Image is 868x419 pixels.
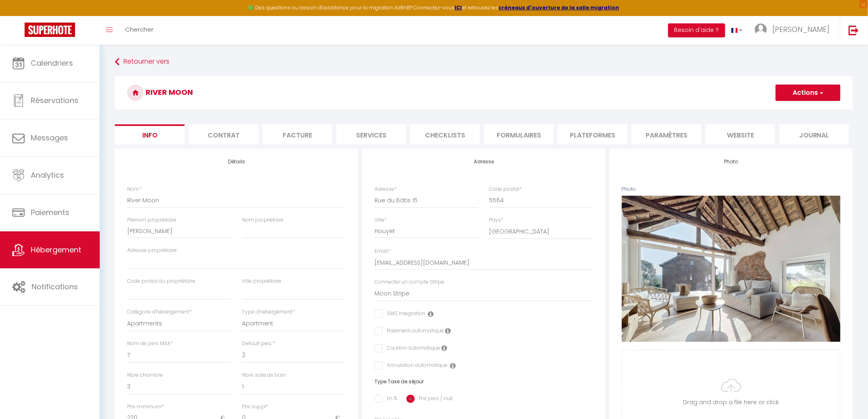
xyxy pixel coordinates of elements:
[7,3,31,28] button: Ouvrir le widget de chat LiveChat
[484,124,554,144] li: Formulaires
[749,16,840,45] a: ... [PERSON_NAME]
[31,170,64,180] span: Analytics
[127,185,142,193] label: Nom
[772,24,830,34] span: [PERSON_NAME]
[383,344,440,353] label: Caution automatique
[375,247,391,255] label: Email
[127,371,163,379] label: Nbre chambre
[127,403,164,411] label: Prix minimum
[375,379,593,385] h6: Type Taxe de séjour
[776,85,841,101] button: Actions
[622,185,636,193] label: Photo
[242,308,295,316] label: Type d'hébergement
[115,124,185,144] li: Info
[375,278,444,286] label: Connecter un compte Stripe
[668,23,725,37] button: Besoin d'aide ?
[410,124,480,144] li: Checklists
[127,340,173,348] label: Nom de pers MAX
[375,216,387,224] label: Ville
[25,23,75,37] img: Super Booking
[383,395,397,404] label: En %
[455,4,462,11] a: ICI
[115,76,853,109] h3: River Moon
[242,371,286,379] label: Nbre salle de bain
[849,25,859,35] img: logout
[415,395,453,404] label: Par pers / nuit
[242,216,284,224] label: Nom propriétaire
[125,25,153,34] span: Chercher
[127,277,195,285] label: Code postal du propriétaire
[558,124,628,144] li: Plateformes
[755,23,767,36] img: ...
[383,327,444,336] label: Paiement automatique
[489,216,504,224] label: Pays
[31,95,78,105] span: Réservations
[31,133,68,143] span: Messages
[336,124,406,144] li: Services
[263,124,332,144] li: Facture
[189,124,258,144] li: Contrat
[499,4,619,11] a: créneaux d'ouverture de la salle migration
[242,403,269,411] label: Prix suppl
[242,340,275,348] label: Default pers.
[119,16,160,45] a: Chercher
[622,159,841,165] h4: Photo
[127,216,176,224] label: Prénom propriétaire
[375,159,593,165] h4: Adresse
[127,308,192,316] label: Catégorie d'hébergement
[115,55,853,69] a: Retourner vers
[489,185,522,193] label: Code postal
[31,207,69,218] span: Paiements
[375,185,397,193] label: Adresse
[127,247,177,254] label: Adresse propriétaire
[706,124,775,144] li: website
[779,124,849,144] li: Journal
[127,159,346,165] h4: Détails
[31,58,73,68] span: Calendriers
[632,124,701,144] li: Paramètres
[31,245,81,255] span: Hébergement
[32,282,78,292] span: Notifications
[242,277,282,285] label: Ville propriétaire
